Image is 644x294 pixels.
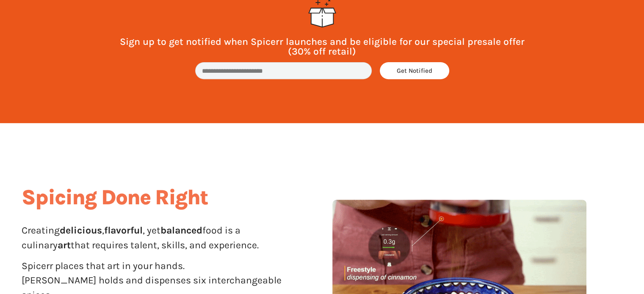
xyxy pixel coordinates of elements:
[160,225,202,236] b: balanced
[22,190,287,205] p: Spicing Done Right
[104,225,143,236] b: flavorful
[380,62,449,79] button: Get Notified
[60,225,102,236] b: delicious
[22,223,287,253] p: Creating , , yet food is a culinary that requires talent, skills, and experience.
[58,239,71,251] b: art
[397,68,432,74] span: Get Notified
[43,37,602,56] p: Sign up to get notified when Spicerr launches and be eligible for our special presale offer (30% ...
